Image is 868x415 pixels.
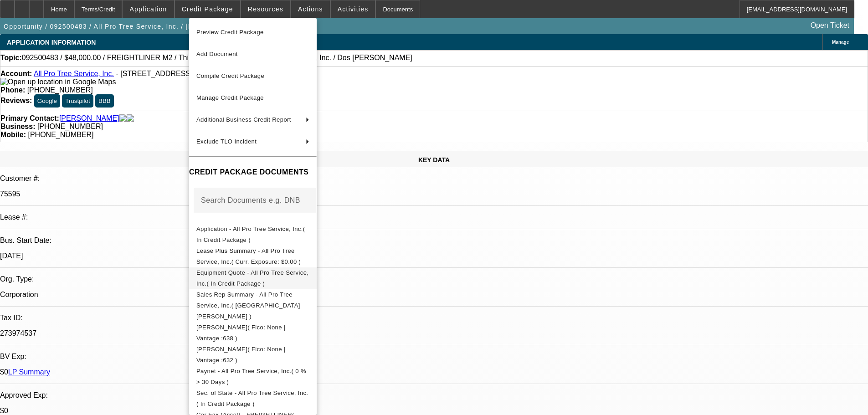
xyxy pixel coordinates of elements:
span: Application - All Pro Tree Service, Inc.( In Credit Package ) [196,225,305,243]
span: Equipment Quote - All Pro Tree Service, Inc.( In Credit Package ) [196,269,308,287]
span: Exclude TLO Incident [196,138,257,145]
span: Compile Credit Package [196,72,264,79]
button: Transunion - Santos, Lucas( Fico: None | Vantage :638 ) [189,322,317,344]
span: Add Document [196,51,238,57]
span: Additional Business Credit Report [196,116,291,123]
button: Sales Rep Summary - All Pro Tree Service, Inc.( Mansfield, Jeff ) [189,289,317,322]
mat-label: Search Documents e.g. DNB [201,196,300,204]
span: Paynet - All Pro Tree Service, Inc.( 0 % > 30 Days ) [196,368,306,385]
span: Lease Plus Summary - All Pro Tree Service, Inc.( Curr. Exposure: $0.00 ) [196,247,301,265]
span: [PERSON_NAME]( Fico: None | Vantage :638 ) [196,324,286,342]
button: Paynet - All Pro Tree Service, Inc.( 0 % > 30 Days ) [189,366,317,388]
button: Sec. of State - All Pro Tree Service, Inc.( In Credit Package ) [189,388,317,410]
button: Application - All Pro Tree Service, Inc.( In Credit Package ) [189,224,317,246]
span: Sales Rep Summary - All Pro Tree Service, Inc.( [GEOGRAPHIC_DATA][PERSON_NAME] ) [196,291,300,320]
button: Lease Plus Summary - All Pro Tree Service, Inc.( Curr. Exposure: $0.00 ) [189,246,317,267]
span: Preview Credit Package [196,29,264,36]
span: Sec. of State - All Pro Tree Service, Inc.( In Credit Package ) [196,389,308,407]
button: Transunion - Santos, Wesley( Fico: None | Vantage :632 ) [189,344,317,366]
span: [PERSON_NAME]( Fico: None | Vantage :632 ) [196,346,286,364]
button: Equipment Quote - All Pro Tree Service, Inc.( In Credit Package ) [189,267,317,289]
h4: CREDIT PACKAGE DOCUMENTS [189,167,317,178]
span: Manage Credit Package [196,94,264,101]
